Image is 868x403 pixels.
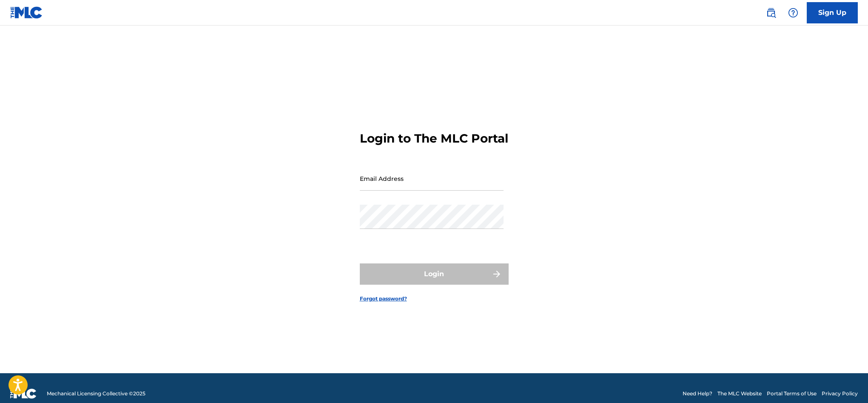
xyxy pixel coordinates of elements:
img: search [766,8,776,18]
h3: Login to The MLC Portal [360,131,508,146]
a: Sign Up [807,2,858,23]
span: Mechanical Licensing Collective © 2025 [47,390,145,397]
a: Public Search [763,4,780,21]
a: Need Help? [683,390,712,397]
img: MLC Logo [10,6,43,19]
a: Forgot password? [360,295,407,303]
a: The MLC Website [717,390,762,397]
img: help [788,8,798,18]
a: Privacy Policy [822,390,858,397]
a: Portal Terms of Use [767,390,817,397]
iframe: Chat Widget [825,362,868,403]
div: Help [785,4,802,21]
img: logo [10,389,37,399]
